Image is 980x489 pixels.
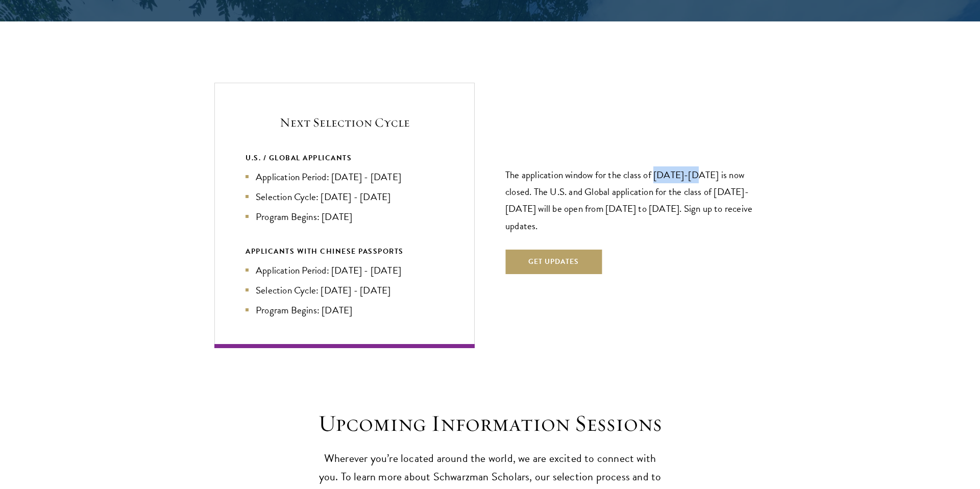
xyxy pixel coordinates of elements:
li: Program Begins: [DATE] [246,209,444,224]
p: The application window for the class of [DATE]-[DATE] is now closed. The U.S. and Global applicat... [505,166,766,234]
button: Get Updates [505,250,602,274]
li: Selection Cycle: [DATE] - [DATE] [246,283,444,298]
li: Selection Cycle: [DATE] - [DATE] [246,189,444,204]
li: Program Begins: [DATE] [246,303,444,317]
div: U.S. / GLOBAL APPLICANTS [246,152,444,164]
h2: Upcoming Information Sessions [314,409,666,438]
li: Application Period: [DATE] - [DATE] [246,263,444,278]
div: APPLICANTS WITH CHINESE PASSPORTS [246,245,444,258]
li: Application Period: [DATE] - [DATE] [246,169,444,184]
h5: Next Selection Cycle [246,114,444,131]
